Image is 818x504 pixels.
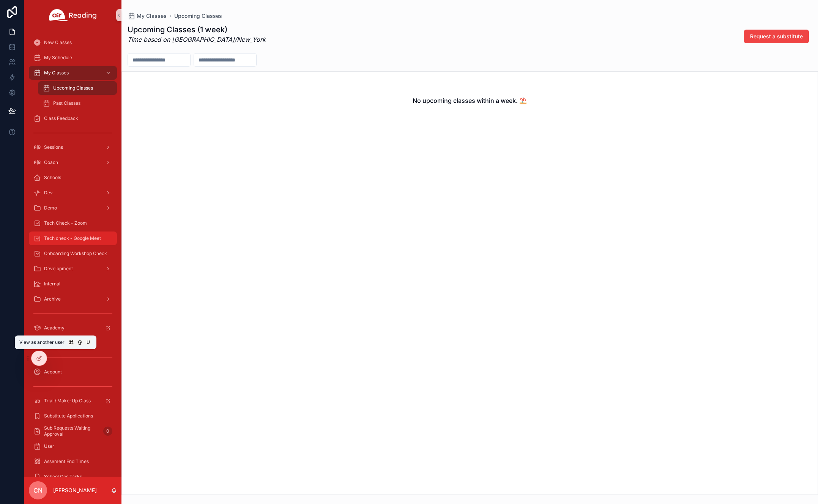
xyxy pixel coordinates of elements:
[44,458,89,465] span: Assement End Times
[44,413,93,419] span: Substitute Applications
[29,262,117,276] a: Development
[128,12,167,20] a: My Classes
[44,159,58,165] span: Coach
[29,439,117,453] a: User
[44,250,107,257] span: Onboarding Workshop Check
[29,292,117,306] a: Archive
[44,325,65,331] span: Academy
[44,296,61,302] span: Archive
[29,36,117,49] a: New Classes
[44,70,69,76] span: My Classes
[744,30,809,43] button: Request a substitute
[19,339,65,345] span: View as another user
[38,96,117,110] a: Past Classes
[29,365,117,379] a: Account
[29,171,117,184] a: Schools
[44,281,60,287] span: Internal
[29,66,117,80] a: My Classes
[44,369,62,375] span: Account
[44,205,57,211] span: Demo
[44,115,78,121] span: Class Feedback
[49,9,97,21] img: App logo
[128,36,266,43] em: Time based on [GEOGRAPHIC_DATA]/New_York
[38,81,117,95] a: Upcoming Classes
[29,216,117,230] a: Tech Check - Zoom
[44,398,91,404] span: Trial / Make-Up Class
[29,455,117,468] a: Assement End Times
[29,201,117,215] a: Demo
[413,96,527,105] h2: No upcoming classes within a week. ⛱️
[29,321,117,335] a: Academy
[53,85,93,91] span: Upcoming Classes
[29,186,117,200] a: Dev
[53,487,97,494] p: [PERSON_NAME]
[44,235,101,241] span: Tech check - Google Meet
[29,409,117,423] a: Substitute Applications
[44,55,72,61] span: My Schedule
[29,470,117,484] a: School Ops Tasks
[29,140,117,154] a: Sessions
[44,425,100,437] span: Sub Requests Waiting Approval
[44,474,82,480] span: School Ops Tasks
[29,112,117,125] a: Class Feedback
[29,156,117,169] a: Coach
[103,427,112,436] div: 0
[33,486,43,495] span: CN
[24,30,121,477] div: scrollable content
[174,12,222,20] a: Upcoming Classes
[44,175,61,181] span: Schools
[29,424,117,438] a: Sub Requests Waiting Approval0
[29,277,117,291] a: Internal
[44,190,53,196] span: Dev
[29,394,117,408] a: Trial / Make-Up Class
[29,232,117,245] a: Tech check - Google Meet
[29,51,117,65] a: My Schedule
[44,144,63,150] span: Sessions
[750,33,803,40] span: Request a substitute
[44,443,54,449] span: User
[44,39,72,46] span: New Classes
[85,339,91,345] span: U
[128,24,266,35] h1: Upcoming Classes (1 week)
[29,247,117,260] a: Onboarding Workshop Check
[44,266,73,272] span: Development
[53,100,80,106] span: Past Classes
[44,220,87,226] span: Tech Check - Zoom
[137,12,167,20] span: My Classes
